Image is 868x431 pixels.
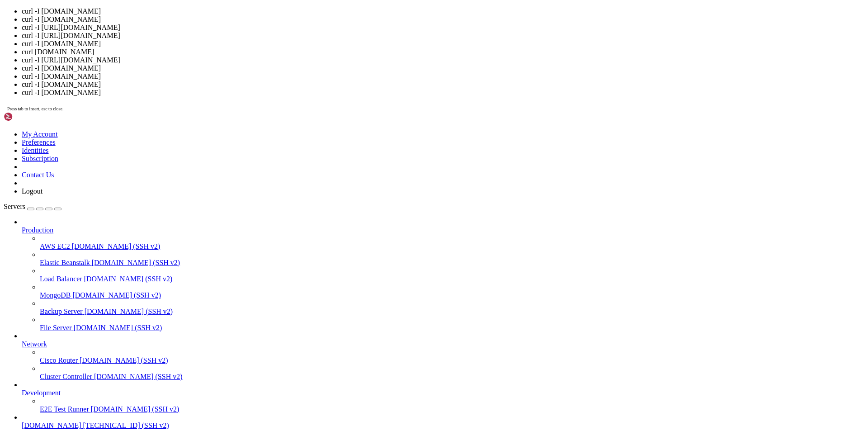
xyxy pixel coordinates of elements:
[4,350,750,357] x-row: Host [DOMAIN_NAME] not found: 3(NXDOMAIN)
[4,373,750,380] x-row: ping: [DOMAIN_NAME]: Name or service not known
[40,405,89,413] span: E2E Test Runner
[4,57,750,65] x-row: OrgTechHandle: ANO24-ARIN
[22,147,49,154] a: Identities
[22,32,864,40] li: curl -I [URL][DOMAIN_NAME]
[4,34,750,42] x-row: OrgAbuseEmail: [EMAIL_ADDRESS][DOMAIN_NAME]
[4,165,750,173] x-row: # ARIN WHOIS data and services are subject to the Terms of Use
[4,157,750,165] x-row: #
[40,348,864,365] li: Cisco Router [DOMAIN_NAME] (SSH v2)
[22,389,864,397] a: Development
[4,303,750,311] x-row: curl: (6) Could not resolve host: [DOMAIN_NAME]
[40,324,72,332] span: File Server
[94,373,183,380] span: [DOMAIN_NAME] (SSH v2)
[4,203,61,210] a: Servers
[4,111,750,119] x-row: OrgRoutingName: IP Routing
[4,327,750,334] x-row: Host [DOMAIN_NAME] not found: 3(NXDOMAIN)
[40,267,864,283] li: Load Balancer [DOMAIN_NAME] (SSH v2)
[22,40,864,48] li: curl -I [DOMAIN_NAME]
[4,234,750,242] x-row: root@vps130383:~# host [DOMAIN_NAME]
[40,242,864,251] a: AWS EC2 [DOMAIN_NAME] (SSH v2)
[40,308,83,315] span: Backup Server
[22,389,61,397] span: Development
[40,373,864,381] a: Cluster Controller [DOMAIN_NAME] (SSH v2)
[4,357,750,365] x-row: -bash: syntax error near unexpected token `('
[4,188,750,196] x-row: # If you see inaccuracies in the results, please report at
[4,280,750,288] x-row: 5 packets transmitted, 0 received, 100% packet loss, time 4093ms
[22,24,864,32] li: curl -I [URL][DOMAIN_NAME]
[40,275,864,283] a: Load Balancer [DOMAIN_NAME] (SSH v2)
[4,296,750,303] x-row: root@vps130383:~# curl -I [DOMAIN_NAME]
[83,422,169,429] span: [TECHNICAL_ID] (SSH v2)
[40,316,864,332] li: File Server [DOMAIN_NAME] (SSH v2)
[22,332,864,381] li: Network
[84,275,173,283] span: [DOMAIN_NAME] (SSH v2)
[4,173,750,180] x-row: # available at: [URL][DOMAIN_NAME]
[4,257,750,265] x-row: PING [DOMAIN_NAME] ([TECHNICAL_ID]) 56(84) bytes of data.
[4,265,750,273] x-row: ^C
[40,397,864,413] li: E2E Test Runner [DOMAIN_NAME] (SSH v2)
[22,422,864,430] a: [DOMAIN_NAME] [TECHNICAL_ID] (SSH v2)
[4,88,750,96] x-row: OrgTechRef: [URL][DOMAIN_NAME]
[22,130,58,138] a: My Account
[22,48,864,56] li: curl [DOMAIN_NAME]
[22,340,864,348] a: Network
[22,381,864,413] li: Development
[40,308,864,316] a: Backup Server [DOMAIN_NAME] (SSH v2)
[91,405,179,413] span: [DOMAIN_NAME] (SSH v2)
[74,324,162,332] span: [DOMAIN_NAME] (SSH v2)
[22,15,864,24] li: curl -I [DOMAIN_NAME]
[4,203,25,210] span: Servers
[22,187,42,195] a: Logout
[4,134,750,142] x-row: OrgRoutingRef: [URL][DOMAIN_NAME]
[4,81,750,88] x-row: OrgTechEmail: [EMAIL_ADDRESS][DOMAIN_NAME]
[4,112,56,121] img: Shellngn
[22,422,81,429] span: [DOMAIN_NAME]
[4,127,750,134] x-row: OrgRoutingEmail: [EMAIL_ADDRESS][DOMAIN_NAME]
[40,291,864,299] a: MongoDB [DOMAIN_NAME] (SSH v2)
[4,334,750,342] x-row: root@vps130383:~# # host [DOMAIN_NAME]
[40,365,864,381] li: Cluster Controller [DOMAIN_NAME] (SSH v2)
[4,27,750,34] x-row: OrgAbusePhone: [PHONE_NUMBER]
[4,119,750,127] x-row: OrgRoutingPhone: [PHONE_NUMBER]
[40,259,90,266] span: Elastic Beanstalk
[4,219,750,227] x-row: #
[4,196,750,204] x-row: # [URL][DOMAIN_NAME]
[40,405,864,413] a: E2E Test Runner [DOMAIN_NAME] (SSH v2)
[22,56,864,64] li: curl -I [URL][DOMAIN_NAME]
[80,356,168,364] span: [DOMAIN_NAME] (SSH v2)
[40,275,82,283] span: Load Balancer
[4,250,750,257] x-row: root@vps130383:~# ping [DOMAIN_NAME]
[40,356,864,365] a: Cisco Router [DOMAIN_NAME] (SSH v2)
[22,226,864,234] a: Production
[4,365,750,373] x-row: root@vps130383:~# ping [DOMAIN_NAME]
[22,72,864,81] li: curl -I [DOMAIN_NAME]
[40,291,71,299] span: MongoDB
[40,259,864,267] a: Elastic Beanstalk [DOMAIN_NAME] (SSH v2)
[22,138,56,146] a: Preferences
[4,11,750,19] x-row: OrgAbuseHandle: AEA8-ARIN
[7,106,63,111] span: Press tab to insert, esc to close.
[4,104,750,111] x-row: OrgRoutingHandle: IPROU3-ARIN
[22,81,864,89] li: curl -I [DOMAIN_NAME]
[22,89,864,97] li: curl -I [DOMAIN_NAME]
[4,319,750,327] x-row: root@vps130383:~# host [DOMAIN_NAME]
[4,204,750,211] x-row: #
[85,308,173,315] span: [DOMAIN_NAME] (SSH v2)
[22,155,58,162] a: Subscription
[4,65,750,73] x-row: OrgTechName: Amazon EC2 Network Operations
[72,291,161,299] span: [DOMAIN_NAME] (SSH v2)
[40,373,92,380] span: Cluster Controller
[22,340,47,348] span: Network
[4,19,750,27] x-row: OrgAbuseName: Amazon EC2 Abuse
[40,234,864,251] li: AWS EC2 [DOMAIN_NAME] (SSH v2)
[4,311,750,319] x-row: root@vps130383:~# dig A [DOMAIN_NAME] +short
[40,299,864,316] li: Backup Server [DOMAIN_NAME] (SSH v2)
[4,380,750,388] x-row: root@vps130383:~# curl
[92,259,180,266] span: [DOMAIN_NAME] (SSH v2)
[40,356,78,364] span: Cisco Router
[91,380,95,388] div: (23, 49)
[22,413,864,430] li: [DOMAIN_NAME] [TECHNICAL_ID] (SSH v2)
[4,73,750,81] x-row: OrgTechPhone: [PHONE_NUMBER]
[22,218,864,332] li: Production
[22,171,54,179] a: Contact Us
